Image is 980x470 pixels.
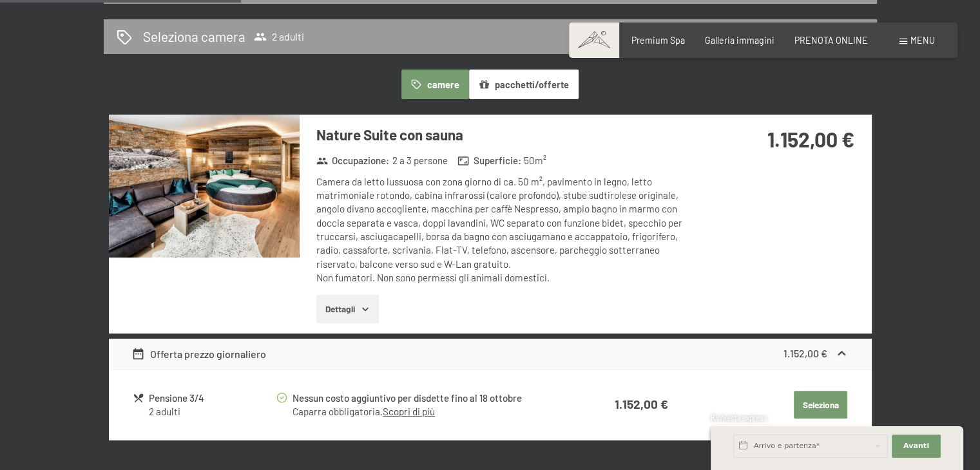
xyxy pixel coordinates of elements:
[783,347,827,359] strong: 1.152,00 €
[316,295,379,323] button: Dettagli
[131,346,266,362] div: Offerta prezzo giornaliero
[149,405,274,418] div: 2 adulti
[109,339,872,370] div: Offerta prezzo giornaliero1.152,00 €
[293,391,561,406] div: Nessun costo aggiuntivo per disdette fino al 18 ottobre
[457,154,521,167] strong: Superficie :
[143,27,245,46] h2: Seleziona camera
[109,115,300,258] img: mss_renderimg.php
[903,441,929,451] span: Avanti
[316,125,700,145] h3: Nature Suite con sauna
[293,405,561,418] div: Caparra obbligatoria.
[254,30,304,43] span: 2 adulti
[631,35,685,46] a: Premium Spa
[524,154,546,167] span: 50 m²
[711,413,767,422] span: Richiesta express
[392,154,448,167] span: 2 a 3 persone
[615,397,668,411] strong: 1.152,00 €
[794,35,868,46] a: PRENOTA ONLINE
[383,406,435,417] a: Scopri di più
[149,391,274,406] div: Pensione 3/4
[469,70,579,99] button: pacchetti/offerte
[705,35,774,46] a: Galleria immagini
[794,391,847,419] button: Seleziona
[401,70,468,99] button: camere
[316,154,390,167] strong: Occupazione :
[316,175,700,285] div: Camera da letto lussuosa con zona giorno di ca. 50 m², pavimento in legno, letto matrimoniale rot...
[767,127,854,151] strong: 1.152,00 €
[892,435,941,458] button: Avanti
[910,35,935,46] span: Menu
